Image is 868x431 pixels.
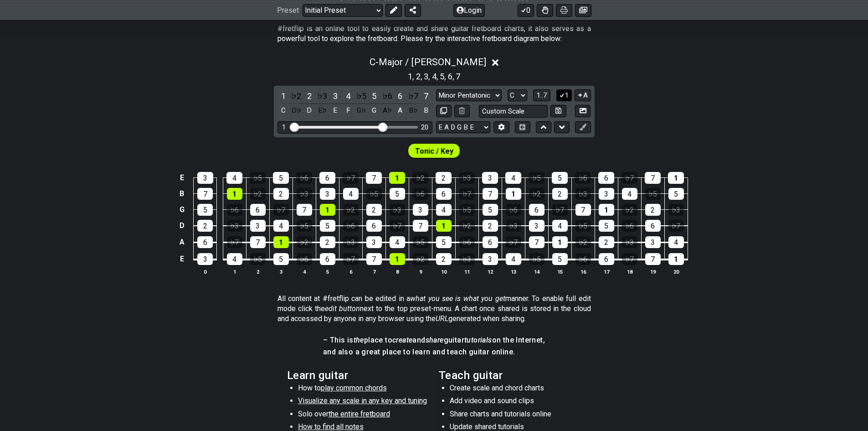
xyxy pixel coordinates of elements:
[483,236,498,248] div: 6
[303,90,315,102] div: toggle scale degree
[366,188,382,200] div: ♭5
[197,236,213,248] div: 6
[319,172,335,184] div: 6
[622,204,637,216] div: ♭2
[599,236,614,248] div: 2
[413,253,428,265] div: ♭2
[436,188,452,200] div: 6
[645,204,661,216] div: 2
[428,70,432,83] span: ,
[394,90,406,102] div: toggle scale degree
[342,104,354,117] div: toggle pitch class
[575,4,591,16] button: Create image
[432,70,437,83] span: 4
[506,204,521,216] div: ♭6
[297,253,312,265] div: ♭6
[407,90,419,102] div: toggle scale degree
[297,236,312,248] div: ♭2
[297,204,312,216] div: 7
[250,172,266,184] div: ♭5
[575,253,591,265] div: ♭6
[176,186,187,202] td: B
[450,383,580,396] li: Create scale and chord charts
[622,188,637,200] div: 4
[515,121,530,134] button: Toggle horizontal chord view
[290,90,302,102] div: toggle scale degree
[548,267,571,276] th: 15
[459,188,475,200] div: ♭7
[415,145,453,158] span: First enable full edit mode to edit
[390,253,405,265] div: 1
[298,383,428,396] li: How to
[668,188,684,200] div: 5
[450,396,580,409] li: Add video and sound clips
[409,267,432,276] th: 9
[277,294,591,324] p: All content at #fretflip can be edited in a manner. To enable full edit mode click the next to th...
[366,204,382,216] div: 2
[389,172,405,184] div: 1
[536,91,547,99] span: 1..7
[329,90,341,102] div: toggle scale degree
[668,253,684,265] div: 1
[668,204,684,216] div: ♭3
[342,90,354,102] div: toggle scale degree
[595,267,618,276] th: 17
[410,294,505,303] em: what you see is what you get
[668,172,684,184] div: 1
[298,409,428,422] li: Solo over
[329,410,390,418] span: the entire fretboard
[529,204,544,216] div: 6
[366,253,382,265] div: 7
[339,267,362,276] th: 6
[506,188,521,200] div: 1
[394,104,406,117] div: toggle pitch class
[436,172,452,184] div: 2
[176,234,187,250] td: A
[506,236,521,248] div: ♭7
[621,172,637,184] div: ♭7
[599,188,614,200] div: 3
[329,104,341,117] div: toggle pitch class
[343,204,359,216] div: ♭2
[277,121,432,134] div: Visible fret range
[645,253,661,265] div: 7
[439,370,581,380] h2: Teach guitar
[483,204,498,216] div: 5
[552,188,568,200] div: 2
[362,267,385,276] th: 7
[550,105,566,117] button: Store user defined scale
[421,124,428,131] div: 20
[290,104,302,117] div: toggle pitch class
[296,172,312,184] div: ♭6
[505,172,521,184] div: 4
[645,236,661,248] div: 3
[390,188,405,200] div: 5
[556,4,572,16] button: Print
[453,4,485,16] button: Login
[622,236,637,248] div: ♭3
[552,236,568,248] div: 1
[552,172,568,184] div: 5
[273,172,289,184] div: 5
[293,267,316,276] th: 4
[529,236,544,248] div: 7
[413,220,428,232] div: 7
[454,105,470,117] button: Delete
[426,336,444,344] em: share
[277,6,299,15] span: Preset
[464,336,492,344] em: tutorials
[599,220,614,232] div: 5
[227,204,242,216] div: ♭6
[436,253,452,265] div: 2
[323,335,545,345] h4: – This is place to and guitar on the Internet,
[437,70,440,83] span: ,
[506,253,521,265] div: 4
[405,4,421,16] button: Share Preset
[176,202,187,218] td: G
[502,267,525,276] th: 13
[575,105,591,117] button: Create Image
[227,220,242,232] div: ♭3
[599,253,614,265] div: 6
[176,250,187,268] td: E
[575,172,591,184] div: ♭6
